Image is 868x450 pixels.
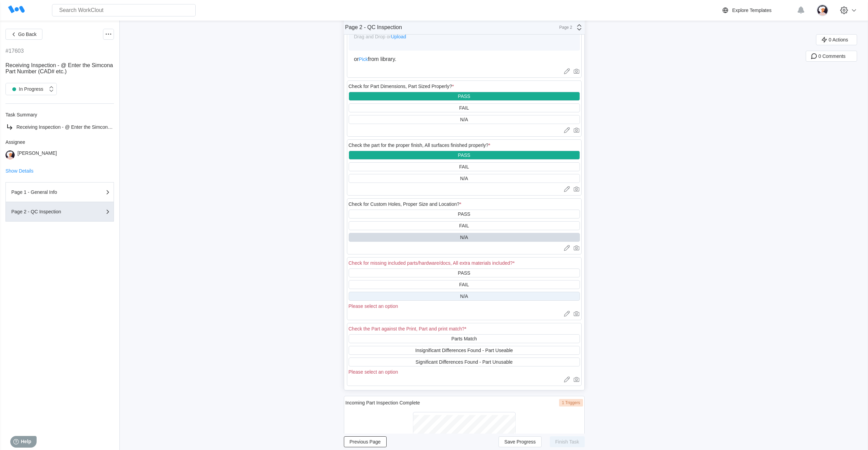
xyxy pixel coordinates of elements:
[555,25,572,30] div: Page 2
[5,62,113,74] span: Receiving Inspection - @ Enter the Simcona Part Number (CAD# etc.)
[459,105,469,111] div: FAIL
[732,8,772,13] div: Explore Templates
[5,48,24,54] div: #17603
[349,260,515,266] div: Check for missing included parts/hardware/docs, All extra materials included?
[5,202,114,222] button: Page 2 - QC Inspection
[17,150,57,160] div: [PERSON_NAME]
[9,84,43,94] div: In Progress
[816,34,857,45] button: 0 Actions
[5,123,114,131] a: Receiving Inspection - @ Enter the Simcona Part Number (CAD# etc.)
[458,270,470,276] div: PASS
[818,54,845,59] span: 0 Comments
[354,56,574,62] div: or from library.
[460,117,468,122] div: N/A
[18,32,37,37] span: Go Back
[458,93,470,99] div: PASS
[5,29,42,40] button: Go Back
[354,34,406,39] span: Drag and Drop or
[349,369,580,375] div: Please select an option
[459,164,469,170] div: FAIL
[550,436,585,447] button: Finish Task
[349,326,467,332] div: Check the Part against the Print, Part and print match?
[11,209,80,214] div: Page 2 - QC Inspection
[345,24,402,30] div: Page 2 - QC Inspection
[5,112,114,117] div: Task Summary
[359,57,368,62] span: Pick
[349,84,454,89] div: Check for Part Dimensions, Part Sized Properly?
[460,293,468,299] div: N/A
[458,211,470,217] div: PASS
[459,223,469,228] div: FAIL
[350,439,381,444] span: Previous Page
[806,51,857,62] button: 0 Comments
[5,182,114,202] button: Page 1 - General Info
[52,4,196,16] input: Search WorkClout
[11,190,80,195] div: Page 1 - General Info
[5,150,15,160] img: user-4.png
[391,34,406,39] span: Upload
[344,436,387,447] button: Previous Page
[460,176,468,181] div: N/A
[498,436,542,447] button: Save Progress
[416,359,513,365] div: Significant Differences Found - Part Unusable
[349,303,580,309] div: Please select an option
[458,152,470,158] div: PASS
[721,6,793,14] a: Explore Templates
[5,168,34,173] button: Show Details
[555,439,579,444] span: Finish Task
[346,400,420,405] div: Incoming Part Inspection Complete
[5,139,114,145] div: Assignee
[504,439,536,444] span: Save Progress
[829,37,848,42] span: 0 Actions
[817,4,828,16] img: user-4.png
[415,348,513,353] div: Insignificant Differences Found - Part Useable
[459,282,469,287] div: FAIL
[349,142,491,148] div: Check the part for the proper finish, All surfaces finished properly?
[349,201,462,207] div: Check for Custom Holes, Proper Size and Location?
[451,336,477,341] div: Parts Match
[460,235,468,240] div: N/A
[16,124,165,130] span: Receiving Inspection - @ Enter the Simcona Part Number (CAD# etc.)
[559,399,583,407] div: 1 Triggers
